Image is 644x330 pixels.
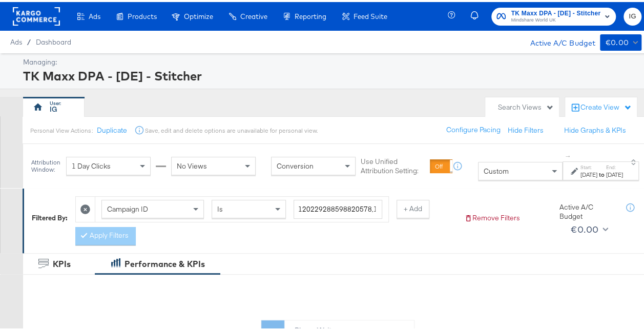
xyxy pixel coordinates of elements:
label: Use Unified Attribution Setting: [361,155,426,174]
div: Active A/C Budget [520,32,595,48]
button: Hide Filters [508,123,544,133]
span: IG [628,9,637,20]
span: Conversion [277,159,314,169]
span: Products [128,10,157,18]
button: IG [624,6,641,24]
button: Remove Filters [464,211,520,221]
span: ↑ [564,153,573,156]
button: TK Maxx DPA - [DE] - StitcherMindshare World UK [491,6,616,24]
label: Start: [580,162,597,169]
span: Feed Suite [354,10,387,18]
div: Save, edit and delete options are unavailable for personal view. [144,125,317,133]
input: Enter a search term [294,198,382,217]
div: IG [50,102,57,112]
span: Reporting [295,10,326,18]
div: Personal View Actions: [30,125,92,133]
div: Create View [580,100,632,111]
span: Creative [240,10,267,18]
button: €0.00 [600,32,641,49]
div: TK Maxx DPA - [DE] - Stitcher [23,65,639,82]
div: Managing: [23,55,639,65]
button: Configure Pacing [439,119,508,137]
span: Campaign ID [107,202,148,212]
span: No Views [177,159,207,169]
label: End: [606,162,623,169]
div: KPIs [53,256,71,268]
strong: to [597,169,606,176]
div: €0.00 [571,220,598,235]
span: Optimize [184,10,213,18]
span: 1 Day Clicks [72,159,111,169]
span: TK Maxx DPA - [DE] - Stitcher [511,6,600,17]
div: Performance & KPIs [124,256,205,268]
span: / [22,36,36,44]
button: €0.00 [567,219,610,236]
span: Mindshare World UK [511,14,600,23]
div: Filtered By: [32,211,68,221]
button: + Add [397,198,429,216]
div: [DATE] [606,169,623,177]
div: [DATE] [580,169,597,177]
button: Duplicate [96,123,127,133]
div: Attribution Window: [31,157,61,171]
span: Ads [89,10,100,18]
span: Ads [10,36,22,44]
span: Is [217,202,223,212]
button: Hide Graphs & KPIs [564,123,626,133]
span: Custom [484,164,509,174]
a: Dashboard [36,36,71,44]
div: Active A/C Budget [559,200,616,219]
div: €0.00 [605,34,629,47]
div: Search Views [498,100,554,110]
